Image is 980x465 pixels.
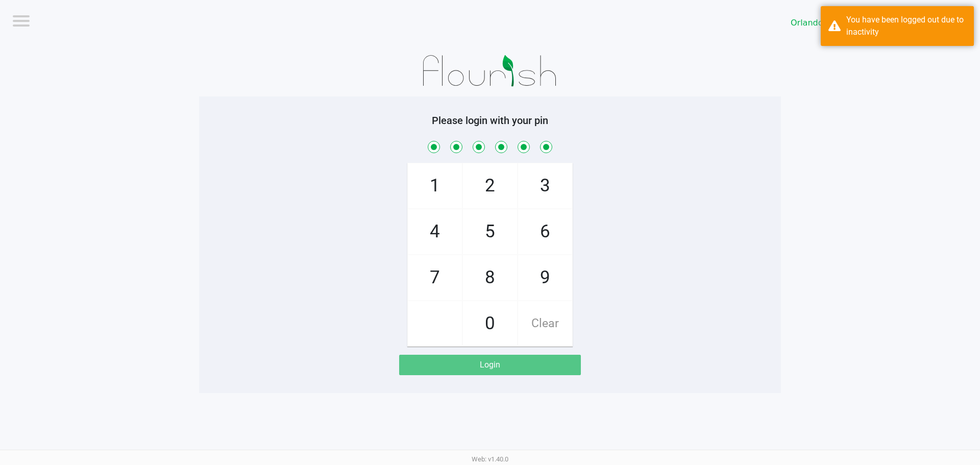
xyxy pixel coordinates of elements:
[408,163,462,208] span: 1
[463,301,517,346] span: 0
[207,114,773,127] h5: Please login with your pin
[518,255,572,300] span: 9
[463,209,517,254] span: 5
[408,209,462,254] span: 4
[791,17,886,29] span: Orlando Colonial WC
[518,301,572,346] span: Clear
[463,255,517,300] span: 8
[408,255,462,300] span: 7
[472,455,508,463] span: Web: v1.40.0
[846,14,966,38] div: You have been logged out due to inactivity
[518,209,572,254] span: 6
[518,163,572,208] span: 3
[463,163,517,208] span: 2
